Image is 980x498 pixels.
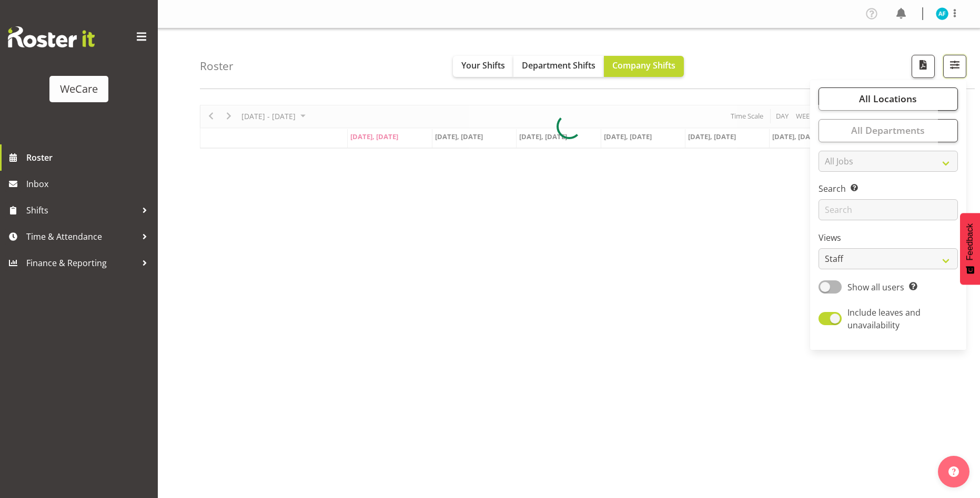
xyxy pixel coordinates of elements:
span: Inbox [26,176,153,192]
img: help-xxl-2.png [948,466,959,477]
input: Search [819,199,958,220]
span: Shifts [26,202,137,218]
span: Feedback [965,223,975,260]
span: All Locations [859,92,917,105]
img: Rosterit website logo [8,26,95,47]
span: Roster [26,150,153,165]
span: Show all users [847,281,904,293]
span: Finance & Reporting [26,255,137,271]
h4: Roster [200,60,234,72]
span: Department Shifts [522,60,595,71]
label: Search [819,182,958,195]
img: alex-ferguson10997.jpg [936,7,948,20]
span: Company Shifts [612,60,675,71]
button: Company Shifts [604,56,684,77]
span: Time & Attendance [26,229,137,245]
button: Feedback - Show survey [960,213,980,285]
button: Your Shifts [453,56,513,77]
button: All Locations [819,87,958,111]
span: Include leaves and unavailability [847,307,921,331]
label: Views [819,231,958,244]
button: Department Shifts [513,56,604,77]
div: WeCare [60,81,98,97]
button: Download a PDF of the roster according to the set date range. [912,55,935,78]
button: Filter Shifts [943,55,966,78]
span: Your Shifts [461,60,505,71]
